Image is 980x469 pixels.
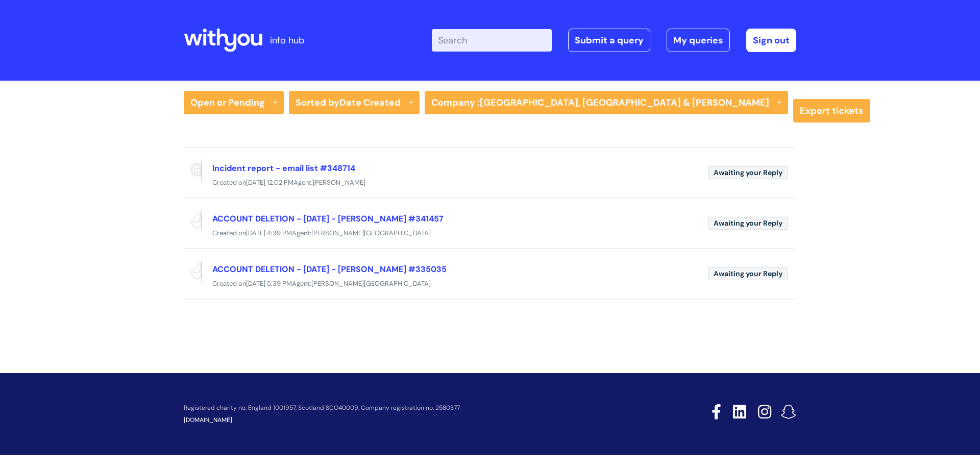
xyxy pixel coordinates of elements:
[246,178,293,187] span: [DATE] 12:02 PM
[184,207,202,235] span: Reported via email
[311,229,431,237] span: [PERSON_NAME][GEOGRAPHIC_DATA]
[339,96,401,109] b: Date Created
[708,166,788,179] span: Awaiting your Reply
[746,29,796,52] a: Sign out
[184,91,284,114] a: Open or Pending
[480,96,769,109] strong: [GEOGRAPHIC_DATA], [GEOGRAPHIC_DATA] & [PERSON_NAME]
[184,278,796,290] div: Created on Agent:
[184,257,202,286] span: Reported via email
[289,91,420,114] a: Sorted byDate Created
[246,229,292,237] span: [DATE] 4:39 PM
[184,177,796,189] div: Created on Agent:
[313,178,365,187] span: [PERSON_NAME]
[246,279,292,288] span: [DATE] 5:39 PM
[425,91,788,114] a: Company :[GEOGRAPHIC_DATA], [GEOGRAPHIC_DATA] & [PERSON_NAME]
[184,227,796,240] div: Created on Agent:
[432,29,552,52] input: Search
[184,416,232,424] a: [DOMAIN_NAME]
[793,99,870,122] a: Export tickets
[184,156,202,185] span: Reported via portal
[212,163,355,174] a: Incident report - email list #348714
[270,32,304,48] p: info hub
[212,264,447,275] a: ACCOUNT DELETION - [DATE] - [PERSON_NAME] #335035
[708,267,788,280] span: Awaiting your Reply
[311,279,431,288] span: [PERSON_NAME][GEOGRAPHIC_DATA]
[667,29,730,52] a: My queries
[212,213,444,224] a: ACCOUNT DELETION - [DATE] - [PERSON_NAME] #341457
[184,405,639,411] p: Registered charity no. England 1001957, Scotland SCO40009. Company registration no. 2580377
[568,29,650,52] a: Submit a query
[708,217,788,230] span: Awaiting your Reply
[432,29,796,52] div: | -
